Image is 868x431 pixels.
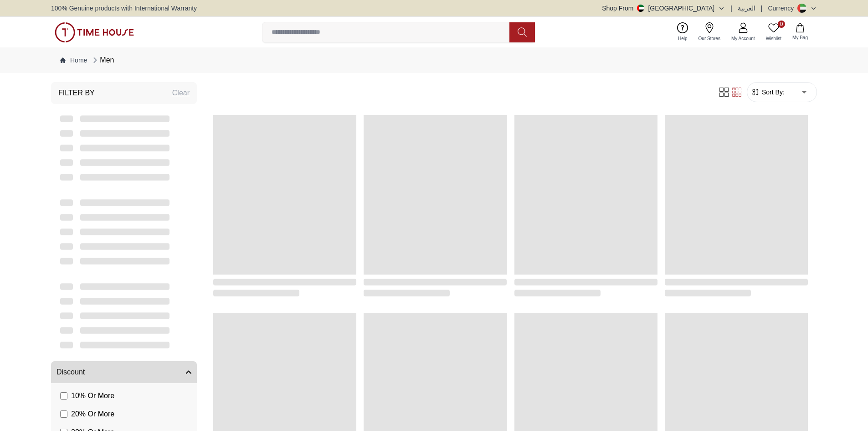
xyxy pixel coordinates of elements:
span: 0 [778,21,785,28]
input: 20% Or More [60,410,67,418]
span: My Account [728,35,759,42]
div: Clear [172,88,190,99]
span: 10 % Or More [71,390,114,401]
a: Our Stores [693,21,726,44]
nav: Breadcrumb [51,47,817,73]
img: ... [55,22,134,42]
button: Shop From[GEOGRAPHIC_DATA] [602,4,725,13]
a: 0Wishlist [760,21,787,44]
button: Sort By: [751,88,785,97]
span: | [761,4,763,13]
span: My Bag [789,34,812,41]
span: | [730,4,732,13]
h3: Filter By [58,88,95,99]
a: Home [60,56,87,65]
span: 100% Genuine products with International Warranty [51,4,197,13]
span: Discount [56,367,85,378]
a: Help [673,21,693,44]
div: Currency [768,4,797,13]
img: United Arab Emirates [637,5,644,12]
button: My Bag [787,21,813,43]
div: Men [91,55,114,66]
span: Help [674,35,691,42]
span: Wishlist [762,35,785,42]
span: Sort By: [760,88,785,97]
button: Discount [51,361,197,383]
input: 10% Or More [60,392,67,400]
button: العربية [738,4,755,13]
span: Our Stores [695,35,724,42]
span: 20 % Or More [71,409,114,420]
